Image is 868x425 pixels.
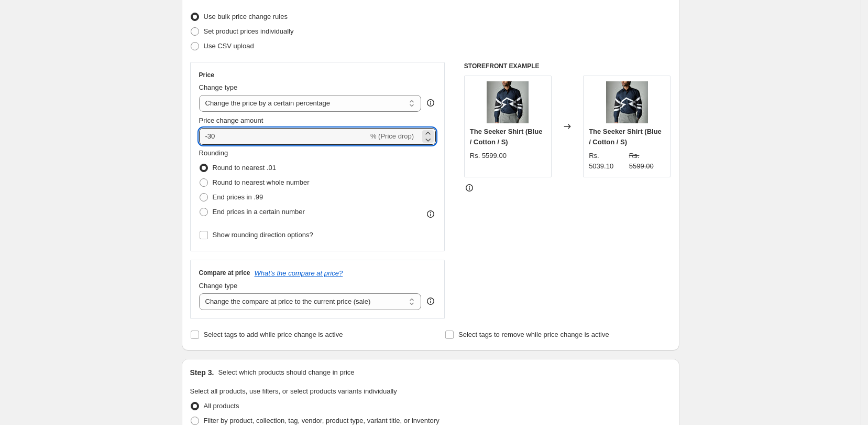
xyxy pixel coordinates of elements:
[470,152,507,160] span: Rs. 5599.00
[204,13,288,20] span: Use bulk price change rules
[204,331,343,338] span: Select tags to add while price change is active
[199,128,368,145] input: -15
[464,62,671,70] h6: STOREFRONT EXAMPLE
[204,27,294,35] span: Set product prices individually
[589,152,613,170] span: Rs. 5039.10
[606,81,648,123] img: Rhapsody3Shirt1_80x.jpg
[425,296,436,306] div: help
[190,387,397,395] span: Select all products, use filters, or select products variants individually
[199,116,263,124] span: Price change amount
[199,269,250,277] h3: Compare at price
[470,127,543,146] span: The Seeker Shirt (Blue / Cotton / S)
[204,417,440,424] span: Filter by product, collection, tag, vendor, product type, variant title, or inventory
[213,231,313,239] span: Show rounding direction options?
[370,132,414,140] span: % (Price drop)
[629,152,654,170] span: Rs. 5599.00
[199,282,238,290] span: Change type
[190,367,214,378] h2: Step 3.
[213,193,263,201] span: End prices in .99
[213,208,305,216] span: End prices in a certain number
[204,42,254,50] span: Use CSV upload
[213,164,276,172] span: Round to nearest .01
[218,367,354,378] p: Select which products should change in price
[199,149,228,157] span: Rounding
[487,81,529,123] img: Rhapsody3Shirt1_80x.jpg
[458,331,609,338] span: Select tags to remove while price change is active
[199,83,238,91] span: Change type
[199,71,214,79] h3: Price
[204,402,239,410] span: All products
[589,127,662,146] span: The Seeker Shirt (Blue / Cotton / S)
[213,178,310,186] span: Round to nearest whole number
[255,269,343,277] button: What's the compare at price?
[425,98,436,108] div: help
